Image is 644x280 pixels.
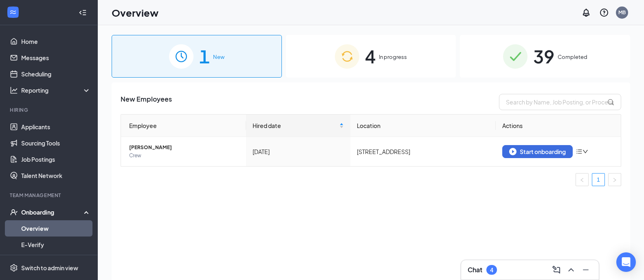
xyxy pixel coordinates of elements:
li: Previous Page [576,173,589,186]
svg: Notifications [581,8,591,17]
input: Search by Name, Job Posting, or Process [499,94,621,110]
a: Onboarding Documents [21,253,91,269]
div: Start onboarding [509,148,566,155]
svg: Analysis [10,86,18,94]
button: Start onboarding [502,145,573,158]
span: 1 [199,42,210,70]
span: New [213,53,224,61]
div: Reporting [21,86,91,94]
button: left [576,173,589,186]
span: [PERSON_NAME] [129,143,240,152]
button: ComposeMessage [550,263,563,276]
span: Hired date [253,121,338,130]
td: [STREET_ADDRESS] [350,137,496,166]
a: Talent Network [21,167,91,184]
span: left [580,178,585,182]
div: Switch to admin view [21,264,78,272]
svg: Minimize [581,265,591,275]
span: down [582,149,588,154]
div: 4 [490,267,493,273]
span: Crew [129,152,240,160]
a: Messages [21,50,91,66]
a: Scheduling [21,66,91,82]
div: Onboarding [21,208,84,216]
span: In progress [379,53,407,61]
span: bars [576,148,582,155]
span: 4 [365,42,376,70]
th: Employee [121,115,246,137]
span: New Employees [121,94,172,110]
a: Home [21,33,91,50]
a: Overview [21,220,91,237]
li: 1 [592,173,605,186]
button: Minimize [579,263,592,276]
svg: ComposeMessage [552,265,561,275]
a: Sourcing Tools [21,135,91,151]
div: Hiring [10,106,89,113]
svg: WorkstreamLogo [9,8,17,16]
a: Job Postings [21,151,91,167]
svg: QuestionInfo [599,8,609,17]
span: 39 [533,42,554,70]
svg: UserCheck [10,208,18,216]
button: right [608,173,621,186]
div: Open Intercom Messenger [616,252,636,272]
div: Team Management [10,192,89,199]
span: right [612,178,617,182]
svg: Collapse [79,9,87,17]
div: MB [618,9,626,16]
th: Location [350,115,496,137]
th: Actions [496,115,621,137]
li: Next Page [608,173,621,186]
a: Applicants [21,119,91,135]
h3: Chat [468,265,482,274]
h1: Overview [112,6,158,20]
div: [DATE] [253,147,344,156]
span: Completed [558,53,587,61]
a: E-Verify [21,237,91,253]
svg: Settings [10,264,18,272]
button: ChevronUp [565,263,578,276]
a: 1 [592,174,604,186]
svg: ChevronUp [566,265,576,275]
